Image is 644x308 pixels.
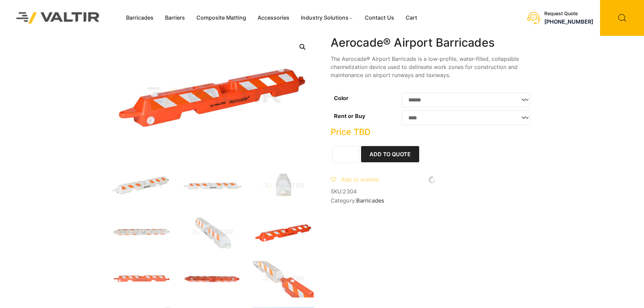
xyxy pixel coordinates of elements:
[111,214,172,251] img: Aerocade_Nat_Top.jpg
[334,113,365,119] label: Rent or Buy
[111,261,172,298] img: Aerocade_Org_Front.jpg
[331,36,533,50] h1: Aerocade® Airport Barricades
[182,168,243,204] img: Aerocade_Nat_Front-1.jpg
[331,188,533,195] span: SKU:
[7,3,109,32] img: Valtir Rentals
[361,146,419,162] button: Add to Quote
[253,261,314,298] img: Aerocade_Org_x1.jpg
[182,261,243,298] img: Aerocade_Org_Top.jpg
[252,13,295,23] a: Accessories
[331,127,371,137] bdi: Price TBD
[295,13,359,23] a: Industry Solutions
[359,13,400,23] a: Contact Us
[544,11,593,17] div: Request Quote
[191,13,252,23] a: Composite Matting
[111,168,172,204] img: Aerocade_Nat_3Q-1.jpg
[334,95,349,101] label: Color
[332,146,359,163] input: Product quantity
[343,188,357,195] span: 2304
[253,214,314,251] img: Aerocade_Org_3Q.jpg
[331,55,533,79] p: The Aerocade® Airport Barricade is a low-profile, water-filled, collapsible channelization device...
[159,13,191,23] a: Barriers
[544,18,593,25] a: [PHONE_NUMBER]
[400,13,423,23] a: Cart
[331,197,533,204] span: Category:
[182,214,243,251] img: Aerocade_Nat_x1-1.jpg
[356,197,384,204] a: Barricades
[120,13,159,23] a: Barricades
[253,168,314,204] img: Aerocade_Nat_Side.jpg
